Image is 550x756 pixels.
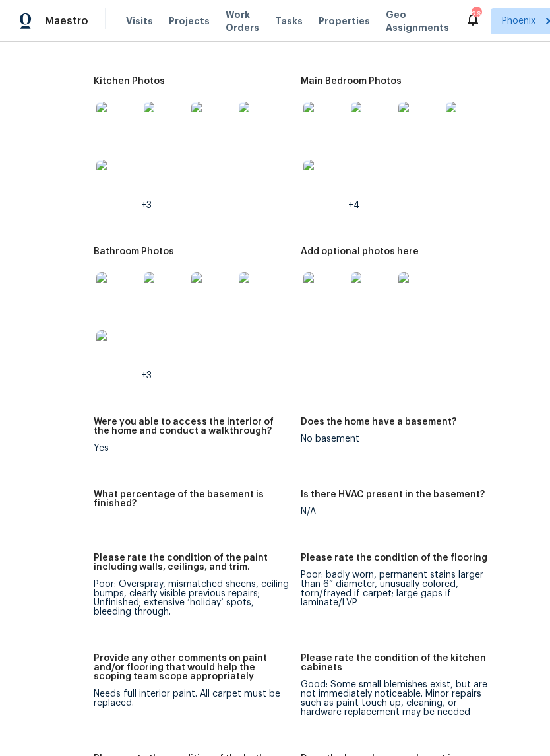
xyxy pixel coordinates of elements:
span: Tasks [275,17,303,26]
div: Yes [94,444,290,453]
h5: Please rate the condition of the flooring [301,553,487,563]
h5: Please rate the condition of the paint including walls, ceilings, and trim. [94,553,290,572]
div: Poor: Overspray, mismatched sheens, ceiling bumps, clearly visible previous repairs; Unfinished; ... [94,580,290,617]
div: Good: Some small blemishes exist, but are not immediately noticeable. Minor repairs such as paint... [301,680,497,717]
div: Poor: badly worn, permanent stains larger than 6” diameter, unusually colored, torn/frayed if car... [301,570,497,607]
span: +4 [348,201,360,210]
div: No basement [301,434,497,444]
span: Geo Assignments [386,8,449,34]
div: 26 [472,8,481,21]
span: Phoenix [502,15,535,28]
span: Work Orders [226,8,259,34]
h5: Does the home have a basement? [301,417,456,427]
h5: Add optional photos here [301,247,419,256]
span: +3 [141,371,152,380]
h5: Bathroom Photos [94,247,174,256]
span: Projects [169,15,210,28]
span: Properties [319,15,370,28]
h5: What percentage of the basement is finished? [94,490,290,508]
h5: Kitchen Photos [94,77,165,86]
span: +3 [141,201,152,210]
h5: Please rate the condition of the kitchen cabinets [301,654,497,672]
div: N/A [301,507,497,516]
h5: Provide any other comments on paint and/or flooring that would help the scoping team scope approp... [94,654,290,681]
div: Needs full interior paint. All carpet must be replaced. [94,689,290,708]
span: Visits [126,15,153,28]
h5: Is there HVAC present in the basement? [301,490,485,499]
h5: Main Bedroom Photos [301,77,402,86]
h5: Were you able to access the interior of the home and conduct a walkthrough? [94,417,290,436]
span: Maestro [45,15,88,28]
